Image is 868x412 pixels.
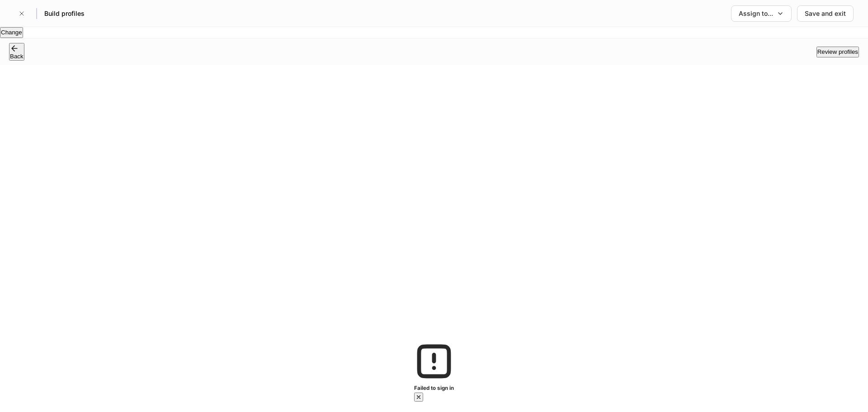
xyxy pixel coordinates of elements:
h5: Build profiles [44,9,85,18]
button: Save and exit [797,5,854,22]
div: Back [10,53,24,60]
button: Back [9,43,24,61]
div: Assign to... [739,9,773,18]
div: Save and exit [805,9,846,18]
button: Review profiles [816,47,859,57]
button: Assign to... [731,5,792,22]
div: Review profiles [817,47,858,57]
div: Change [1,28,22,37]
div: Failed to sign in [414,384,454,393]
